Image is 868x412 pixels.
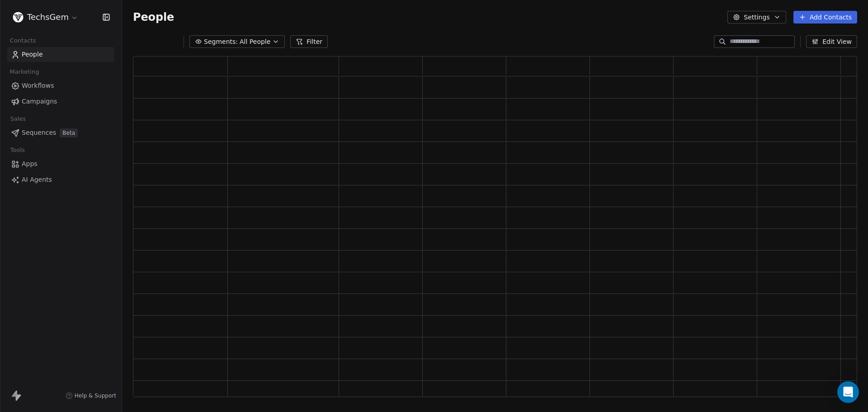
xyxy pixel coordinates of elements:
[66,392,116,399] a: Help & Support
[793,11,857,24] button: Add Contacts
[6,112,30,126] span: Sales
[7,78,114,93] a: Workflows
[7,172,114,187] a: AI Agents
[22,81,54,90] span: Workflows
[290,35,328,48] button: Filter
[11,9,80,25] button: TechsGem
[27,11,69,23] span: TechsGem
[7,47,114,62] a: People
[6,65,43,79] span: Marketing
[22,97,57,106] span: Campaigns
[204,37,238,47] span: Segments:
[837,381,859,403] div: Open Intercom Messenger
[13,12,24,23] img: Untitled%20design.png
[60,128,78,137] span: Beta
[7,156,114,171] a: Apps
[6,34,40,47] span: Contacts
[75,392,116,399] span: Help & Support
[133,10,174,24] span: People
[22,175,52,185] span: AI Agents
[727,11,786,24] button: Settings
[240,37,270,47] span: All People
[22,128,56,137] span: Sequences
[22,50,43,59] span: People
[806,35,857,48] button: Edit View
[7,125,114,140] a: SequencesBeta
[7,94,114,109] a: Campaigns
[22,159,38,169] span: Apps
[6,143,28,157] span: Tools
